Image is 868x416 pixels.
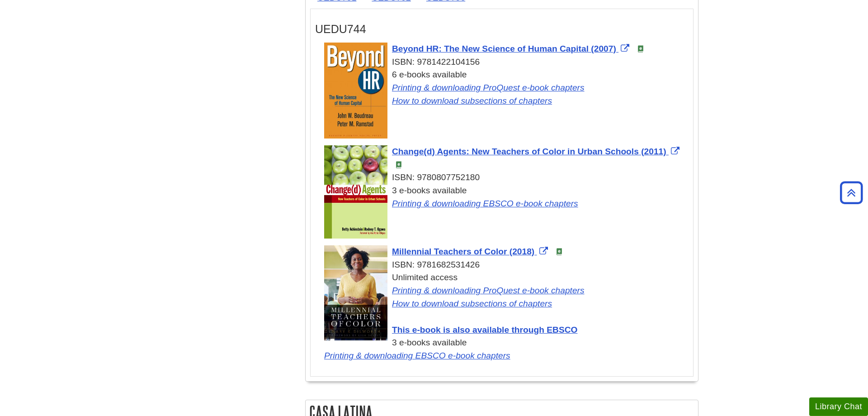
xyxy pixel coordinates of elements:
img: e-Book [637,45,644,53]
a: This e-book is also available through EBSCO [392,325,577,335]
button: Library Chat [809,397,868,416]
a: Link opens in new window [392,44,632,53]
a: Link opens in new window [392,96,552,105]
img: Cover Art [324,245,387,341]
div: 3 e-books available [324,184,689,210]
a: Link opens in new window [392,199,578,208]
a: Link opens in new window [392,286,585,295]
img: e-Book [556,248,563,255]
a: Link opens in new window [392,247,550,256]
a: Link opens in new window [392,83,585,92]
div: Unlimited access 3 e-books available [324,271,689,363]
div: ISBN: 9780807752180 [324,171,689,184]
img: e-Book [395,161,402,168]
div: ISBN: 9781422104156 [324,56,689,69]
a: Link opens in new window [392,147,682,156]
span: Change(d) Agents: New Teachers of Color in Urban Schools (2011) [392,147,666,156]
span: Beyond HR: The New Science of Human Capital (2007) [392,44,616,53]
a: Link opens in new window [324,351,510,360]
span: Millennial Teachers of Color (2018) [392,247,534,256]
img: Cover Art [324,145,387,239]
a: Back to Top [837,186,866,199]
a: Link opens in new window [392,299,552,308]
div: ISBN: 9781682531426 [324,258,689,272]
h3: UEDU744 [315,23,689,36]
img: Cover Art [324,43,387,139]
div: 6 e-books available [324,68,689,107]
